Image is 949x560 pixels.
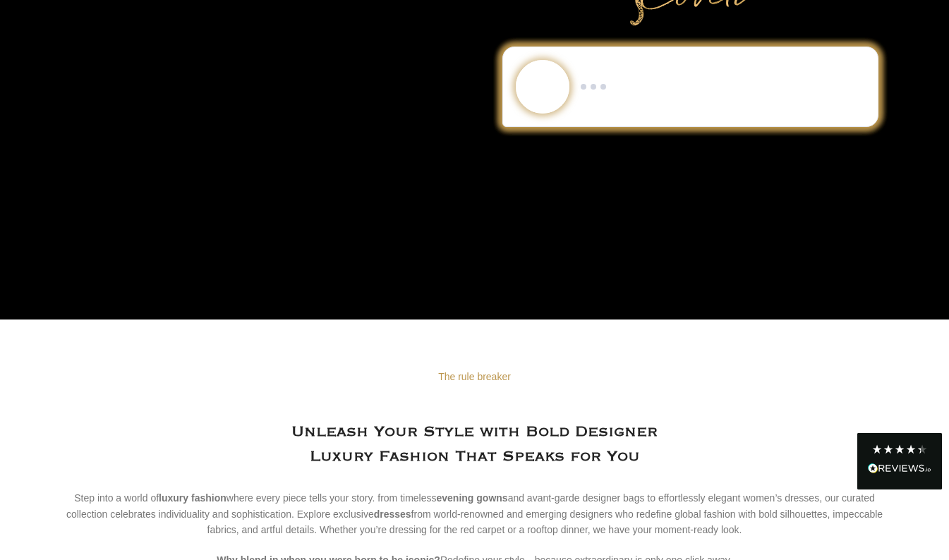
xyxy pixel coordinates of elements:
[492,47,888,127] div: Chat to Shop demo
[54,369,895,384] p: The rule breaker
[857,433,942,489] div: Read All Reviews
[437,492,508,504] strong: evening gowns
[54,490,895,537] p: Step into a world of where every piece tells your story. from timeless and avant-garde designer b...
[291,420,658,469] h2: Unleash Your Style with Bold Designer Luxury Fashion That Speaks for You
[159,492,226,504] b: luxury fashion
[871,444,928,455] div: 4.28 Stars
[374,509,411,520] b: dresses
[868,461,931,479] div: Read All Reviews
[868,463,931,473] img: REVIEWS.io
